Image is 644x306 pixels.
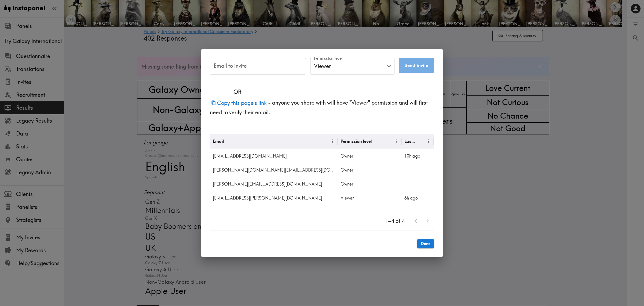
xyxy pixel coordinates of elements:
[424,137,433,145] button: Menu
[210,177,338,191] div: e.heilweil@samsung.com
[213,138,224,144] div: Email
[231,88,244,96] span: OR
[314,55,343,61] label: Permission level
[210,97,268,109] button: Copy this page's link
[399,58,434,73] button: Send invite
[417,239,434,248] button: Done
[338,149,402,163] div: Owner
[210,191,338,205] div: sqn.lee@samsung.com
[338,163,402,177] div: Owner
[210,163,338,177] div: bonnie.jo@samsung.com
[392,137,400,145] button: Menu
[416,137,424,145] button: Sort
[338,177,402,191] div: Owner
[404,195,418,201] span: 6h ago
[385,217,405,225] p: 1–4 of 4
[338,191,402,205] div: Viewer
[372,137,380,145] button: Sort
[310,58,394,74] div: Viewer
[328,137,336,145] button: Menu
[210,149,338,163] div: mijin89.oh@samsung.com
[404,153,420,159] span: 10h ago
[341,138,372,144] div: Permission level
[224,137,233,145] button: Sort
[201,96,443,125] div: - anyone you share with will have "Viewer" permission and will first need to verify their email.
[404,138,416,144] div: Last Viewed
